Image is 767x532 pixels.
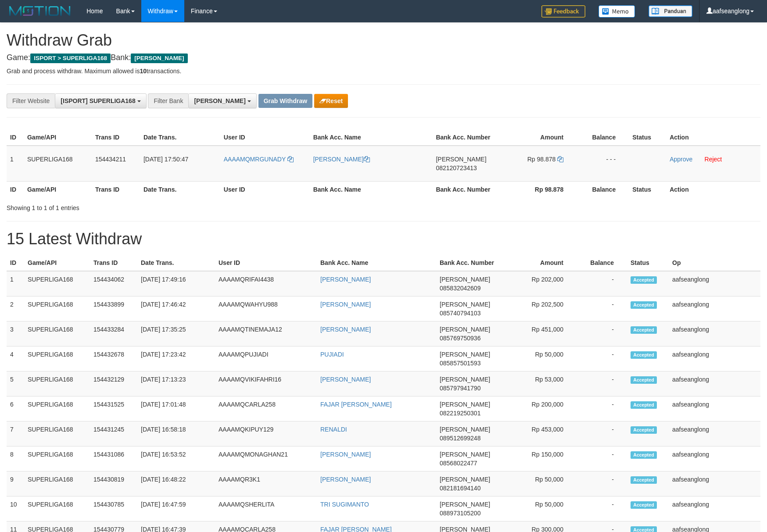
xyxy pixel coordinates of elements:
[320,501,369,508] a: TRI SUGIMANTO
[313,156,370,163] a: [PERSON_NAME]
[90,421,137,446] td: 154431245
[320,351,344,358] a: PUJIADI
[320,276,371,283] a: [PERSON_NAME]
[7,255,24,271] th: ID
[30,54,111,63] span: ISPORT > SUPERLIGA168
[90,446,137,471] td: 154431086
[577,396,627,421] td: -
[7,4,73,18] img: MOTION_logo.png
[90,255,137,271] th: Trans ID
[7,446,24,471] td: 8
[215,321,317,346] td: AAAAMQTINEMAJA12
[61,97,135,104] span: [ISPORT] SUPERLIGA168
[631,376,657,384] span: Accepted
[631,451,657,459] span: Accepted
[90,271,137,296] td: 154434062
[7,271,24,296] td: 1
[440,401,490,408] span: [PERSON_NAME]
[629,181,666,197] th: Status
[440,435,480,442] span: Copy 089512699248 to clipboard
[137,496,215,521] td: [DATE] 16:47:59
[440,376,490,383] span: [PERSON_NAME]
[500,371,577,396] td: Rp 53,000
[440,385,480,392] span: Copy 085797941790 to clipboard
[137,321,215,346] td: [DATE] 17:35:25
[500,296,577,321] td: Rp 202,500
[440,426,490,433] span: [PERSON_NAME]
[440,360,480,367] span: Copy 085857501593 to clipboard
[669,471,760,496] td: aafseanglong
[498,129,577,146] th: Amount
[143,156,188,163] span: [DATE] 17:50:47
[320,451,371,458] a: [PERSON_NAME]
[432,129,498,146] th: Bank Acc. Number
[557,156,563,163] a: Copy 98878 to clipboard
[440,476,490,483] span: [PERSON_NAME]
[90,496,137,521] td: 154430785
[215,446,317,471] td: AAAAMQMONAGHAN21
[500,446,577,471] td: Rp 150,000
[577,421,627,446] td: -
[669,296,760,321] td: aafseanglong
[631,301,657,309] span: Accepted
[140,68,147,75] strong: 10
[7,230,760,248] h1: 15 Latest Withdraw
[666,129,760,146] th: Action
[258,94,312,108] button: Grab Withdraw
[137,296,215,321] td: [DATE] 17:46:42
[24,496,90,521] td: SUPERLIGA168
[148,93,188,108] div: Filter Bank
[24,371,90,396] td: SUPERLIGA168
[577,129,629,146] th: Balance
[649,5,692,17] img: panduan.png
[90,471,137,496] td: 154430819
[215,496,317,521] td: AAAAMQSHERLITA
[7,421,24,446] td: 7
[440,460,477,467] span: Copy 08568022477 to clipboard
[440,510,480,517] span: Copy 088973105200 to clipboard
[137,396,215,421] td: [DATE] 17:01:48
[577,446,627,471] td: -
[320,476,371,483] a: [PERSON_NAME]
[436,255,500,271] th: Bank Acc. Number
[310,181,433,197] th: Bank Acc. Name
[7,200,313,212] div: Showing 1 to 1 of 1 entries
[631,351,657,359] span: Accepted
[220,181,310,197] th: User ID
[670,156,692,163] a: Approve
[631,476,657,484] span: Accepted
[541,5,585,18] img: Feedback.jpg
[7,67,760,75] p: Grab and process withdraw. Maximum allowed is transactions.
[215,255,317,271] th: User ID
[631,326,657,334] span: Accepted
[631,401,657,409] span: Accepted
[500,271,577,296] td: Rp 202,000
[137,255,215,271] th: Date Trans.
[627,255,669,271] th: Status
[24,346,90,371] td: SUPERLIGA168
[577,371,627,396] td: -
[131,54,187,63] span: [PERSON_NAME]
[440,326,490,333] span: [PERSON_NAME]
[629,129,666,146] th: Status
[440,485,480,492] span: Copy 082181694140 to clipboard
[631,501,657,509] span: Accepted
[24,296,90,321] td: SUPERLIGA168
[669,496,760,521] td: aafseanglong
[320,326,371,333] a: [PERSON_NAME]
[527,156,556,163] span: Rp 98.878
[577,146,629,182] td: - - -
[436,156,486,163] span: [PERSON_NAME]
[90,296,137,321] td: 154433899
[631,426,657,434] span: Accepted
[705,156,722,163] a: Reject
[577,471,627,496] td: -
[577,346,627,371] td: -
[24,446,90,471] td: SUPERLIGA168
[137,346,215,371] td: [DATE] 17:23:42
[432,181,498,197] th: Bank Acc. Number
[500,321,577,346] td: Rp 451,000
[188,93,256,108] button: [PERSON_NAME]
[669,271,760,296] td: aafseanglong
[577,296,627,321] td: -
